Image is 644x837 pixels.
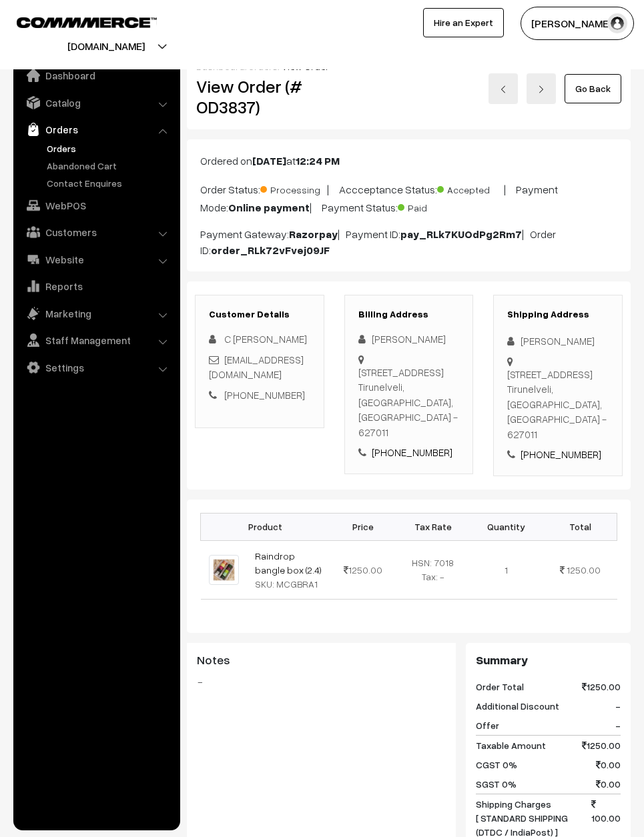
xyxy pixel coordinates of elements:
[296,154,340,167] b: 12:24 PM
[17,274,176,298] a: Reports
[17,301,176,325] a: Marketing
[224,389,305,401] a: [PHONE_NUMBER]
[358,365,460,440] div: [STREET_ADDRESS] Tirunelveli, [GEOGRAPHIC_DATA], [GEOGRAPHIC_DATA] - 627011
[17,247,176,271] a: Website
[615,718,621,732] span: -
[344,564,382,576] span: 1250.00
[209,309,310,320] h3: Customer Details
[582,738,621,752] span: 1250.00
[252,154,286,167] b: [DATE]
[17,328,176,352] a: Staff Management
[505,564,508,576] span: 1
[412,557,454,582] span: HSN: 7018 Tax: -
[17,17,157,27] img: COMMMERCE
[521,7,634,40] button: [PERSON_NAME]
[470,513,544,540] th: Quantity
[224,333,307,345] span: C [PERSON_NAME]
[596,758,621,772] span: 0.00
[330,513,396,540] th: Price
[196,76,324,117] h2: View Order (# OD3837)
[197,653,446,668] h3: Notes
[17,220,176,244] a: Customers
[507,333,609,349] div: [PERSON_NAME]
[537,85,545,93] img: right-arrow.png
[476,680,524,694] span: Order Total
[476,777,517,791] span: SGST 0%
[372,446,452,458] a: [PHONE_NUMBER]
[260,179,327,197] span: Processing
[507,367,609,442] div: [STREET_ADDRESS] Tirunelveli, [GEOGRAPHIC_DATA], [GEOGRAPHIC_DATA] - 627011
[17,117,176,141] a: Orders
[201,513,330,540] th: Product
[507,309,609,320] h3: Shipping Address
[607,13,627,33] img: user
[209,555,240,586] img: 2.4.jpg
[17,193,176,217] a: WebPOS
[17,355,176,379] a: Settings
[476,653,621,668] h3: Summary
[289,227,338,241] b: Razorpay
[211,243,330,257] b: order_RLk72vFvej09JF
[615,699,621,713] span: -
[499,85,507,93] img: left-arrow.png
[565,74,621,103] a: Go Back
[200,179,617,215] p: Order Status: | Accceptance Status: | Payment Mode: | Payment Status:
[521,448,601,460] a: [PHONE_NUMBER]
[228,201,310,214] b: Online payment
[398,197,464,215] span: Paid
[396,513,469,540] th: Tax Rate
[43,141,176,155] a: Orders
[17,13,133,29] a: COMMMERCE
[476,738,546,752] span: Taxable Amount
[17,91,176,115] a: Catalog
[567,564,601,576] span: 1250.00
[476,699,559,713] span: Additional Discount
[43,176,176,190] a: Contact Enquires
[476,718,499,732] span: Offer
[358,309,460,320] h3: Billing Address
[200,153,617,169] p: Ordered on at
[43,159,176,173] a: Abandoned Cart
[582,680,621,694] span: 1250.00
[197,674,446,690] blockquote: -
[400,227,522,241] b: pay_RLk7KUOdPg2Rm7
[255,550,322,576] a: Raindrop bangle box (2.4)
[596,777,621,791] span: 0.00
[21,29,192,63] button: [DOMAIN_NAME]
[200,226,617,258] p: Payment Gateway: | Payment ID: | Order ID:
[255,577,322,591] div: SKU: MCGBRA1
[423,8,504,37] a: Hire an Expert
[358,331,460,347] div: [PERSON_NAME]
[437,179,504,197] span: Accepted
[17,63,176,87] a: Dashboard
[543,513,617,540] th: Total
[476,758,517,772] span: CGST 0%
[209,353,304,381] a: [EMAIL_ADDRESS][DOMAIN_NAME]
